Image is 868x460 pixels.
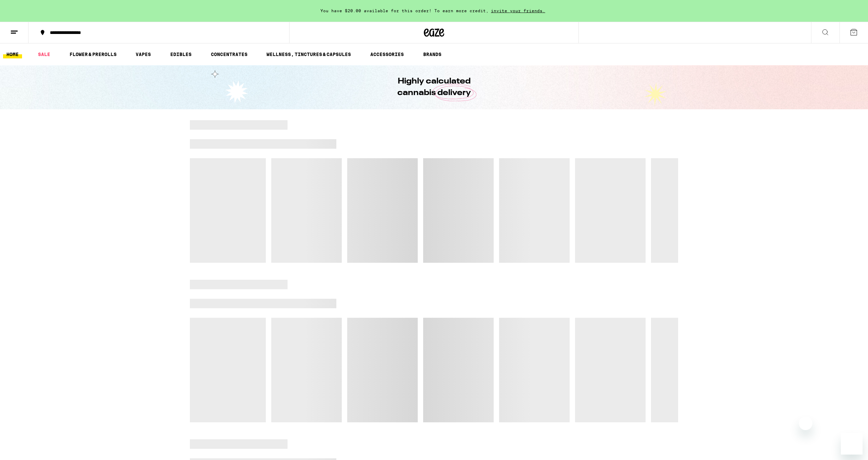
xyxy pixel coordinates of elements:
[489,8,548,13] span: invite your friends.
[799,417,812,430] iframe: Close message
[263,50,354,58] a: WELLNESS, TINCTURES & CAPSULES
[378,76,490,99] h1: Highly calculated cannabis delivery
[66,50,120,58] a: FLOWER & PREROLLS
[132,50,154,58] a: VAPES
[3,50,22,58] a: HOME
[35,50,54,58] a: SALE
[420,50,445,58] a: BRANDS
[841,433,863,455] iframe: Button to launch messaging window
[208,50,251,58] a: CONCENTRATES
[167,50,195,58] a: EDIBLES
[320,8,489,13] span: You have $20.00 available for this order! To earn more credit,
[367,50,407,58] a: ACCESSORIES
